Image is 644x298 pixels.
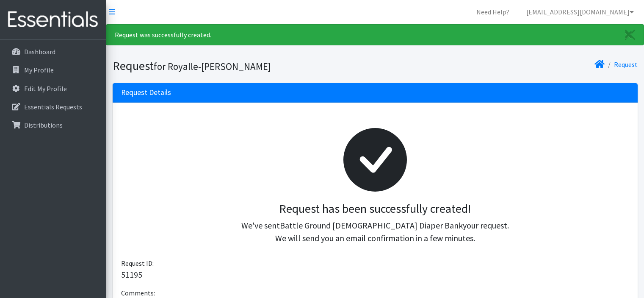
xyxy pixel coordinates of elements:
span: Request ID: [121,259,154,267]
small: for Royalle-[PERSON_NAME] [154,60,271,72]
span: Comments: [121,289,155,297]
h1: Request [113,58,372,73]
a: Need Help? [470,3,516,20]
a: Essentials Requests [3,98,102,115]
img: HumanEssentials [3,6,102,34]
a: Close [616,25,644,45]
a: Distributions [3,117,102,134]
a: Request [614,60,638,69]
p: Distributions [24,121,63,129]
p: Edit My Profile [24,84,67,93]
div: Request was successfully created. [106,24,644,45]
p: We've sent your request. We will send you an email confirmation in a few minutes. [128,219,622,245]
p: Essentials Requests [24,103,82,111]
a: [EMAIL_ADDRESS][DOMAIN_NAME] [520,3,641,20]
p: 51195 [121,268,629,281]
h3: Request Details [121,88,171,97]
a: Dashboard [3,43,102,60]
h3: Request has been successfully created! [128,202,622,216]
span: Battle Ground [DEMOGRAPHIC_DATA] Diaper Bank [280,220,463,231]
a: My Profile [3,61,102,78]
p: Dashboard [24,47,55,56]
p: My Profile [24,66,54,74]
a: Edit My Profile [3,80,102,97]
